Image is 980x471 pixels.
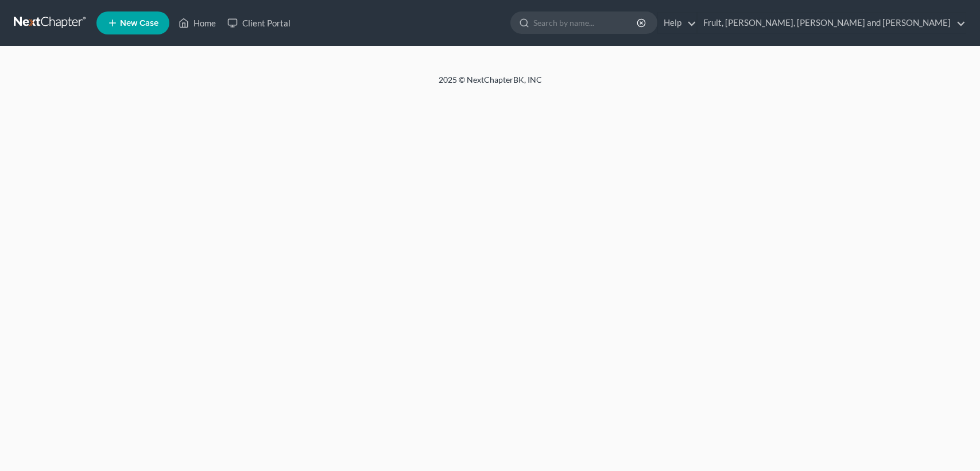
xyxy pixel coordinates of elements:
[698,13,966,33] a: Fruit, [PERSON_NAME], [PERSON_NAME] and [PERSON_NAME]
[533,12,638,33] input: Search by name...
[222,13,296,33] a: Client Portal
[658,13,696,33] a: Help
[173,13,222,33] a: Home
[120,19,158,28] span: New Case
[163,74,818,95] div: 2025 © NextChapterBK, INC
